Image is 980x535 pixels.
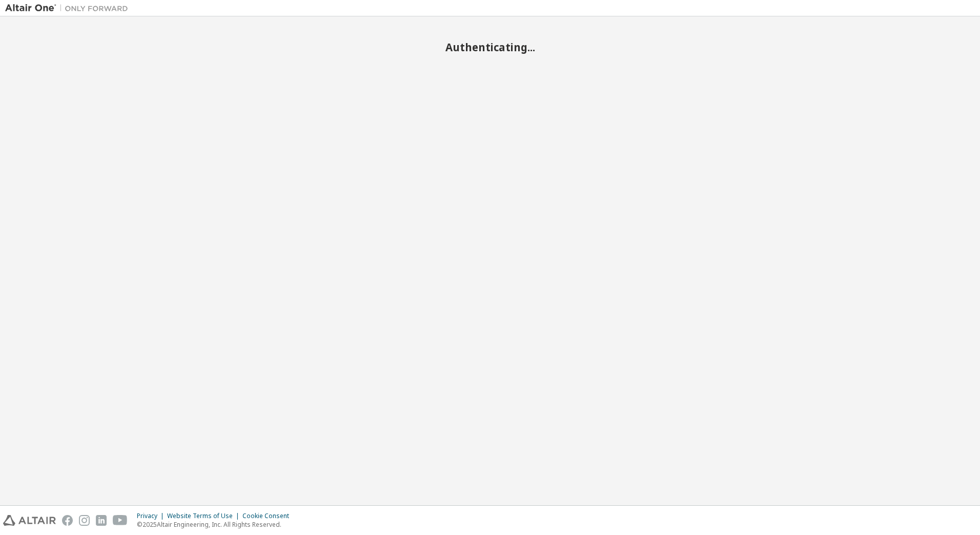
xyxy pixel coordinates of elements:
img: altair_logo.svg [3,515,56,526]
img: instagram.svg [79,515,90,526]
p: © 2025 Altair Engineering, Inc. All Rights Reserved. [137,520,295,529]
img: linkedin.svg [96,515,107,526]
div: Website Terms of Use [167,512,242,520]
h2: Authenticating... [5,40,975,54]
img: youtube.svg [113,515,128,526]
img: facebook.svg [62,515,73,526]
div: Cookie Consent [242,512,295,520]
div: Privacy [137,512,167,520]
img: Altair One [5,3,133,13]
